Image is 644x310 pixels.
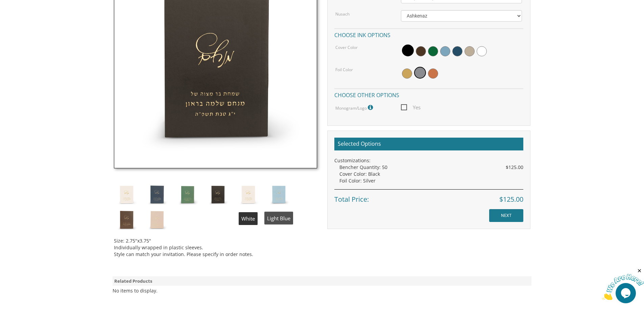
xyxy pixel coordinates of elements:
div: Size: 2.75"x3.75" Individually wrapped in plastic sleeves. Style can match your invitation. Pleas... [114,232,317,258]
label: Nusach [335,11,350,17]
div: Related Products [113,276,532,286]
div: Foil Color: Silver [339,177,523,184]
h4: Choose ink options [334,28,523,40]
span: Yes [401,103,421,112]
img: Style2.5.jpg [114,182,139,207]
img: Style2.7.jpg [114,207,139,232]
input: NEXT [489,209,523,222]
img: Style2.6.jpg [266,182,291,207]
span: $125.00 [506,164,523,171]
div: Customizations: [334,157,523,164]
div: Total Price: [334,189,523,204]
img: Style2.1.jpg [144,207,170,232]
h4: Choose other options [334,88,523,100]
div: No items to display. [113,287,158,294]
h2: Selected Options [334,138,523,150]
label: Cover Color [335,45,358,50]
img: Style2.3.jpg [175,182,200,207]
img: Style2.2.jpg [144,182,170,207]
div: Bencher Quantity: 50 [339,164,523,171]
div: Cover Color: Black [339,171,523,177]
iframe: chat widget [602,268,644,300]
span: $125.00 [499,195,523,204]
label: Foil Color [335,67,353,73]
label: Monogram/Logo [335,103,375,112]
img: Style2.4.jpg [205,182,231,207]
img: Style2.5.jpg [236,182,261,207]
